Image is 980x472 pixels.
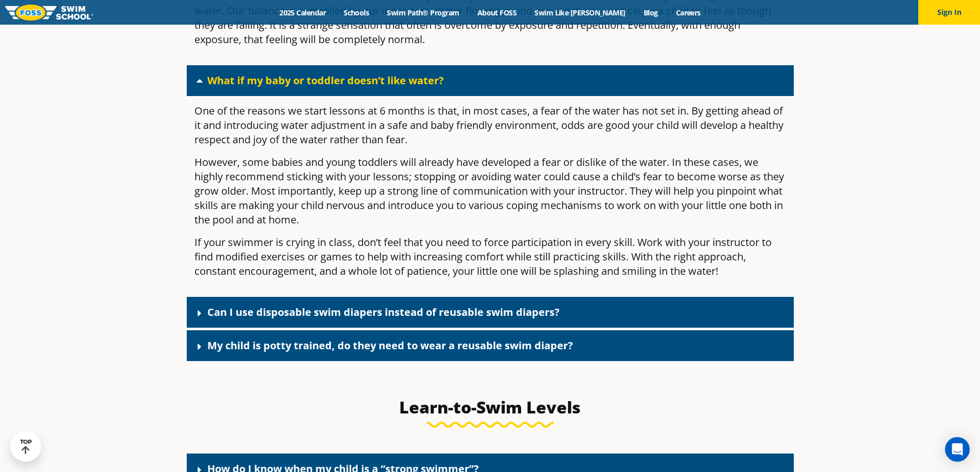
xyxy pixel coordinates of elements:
[247,397,733,418] h3: Learn-to-Swim Levels
[945,437,970,462] div: Open Intercom Messenger
[20,439,32,455] div: TOP
[207,338,573,352] a: My child is potty trained, do they need to wear a reusable swim diaper?
[194,155,786,227] p: However, some babies and young toddlers will already have developed a fear or dislike of the wate...
[207,305,560,319] a: Can I use disposable swim diapers instead of reusable swim diapers?
[378,8,468,17] a: Swim Path® Program
[634,8,667,17] a: Blog
[5,5,93,21] img: FOSS Swim School Logo
[194,235,786,278] p: If your swimmer is crying in class, don’t feel that you need to force participation in every skil...
[207,73,444,87] a: What if my baby or toddler doesn’t like water?
[187,96,794,294] div: What if my baby or toddler doesn’t like water?
[468,8,526,17] a: About FOSS
[667,8,709,17] a: Careers
[335,8,378,17] a: Schools
[187,65,794,96] div: What if my baby or toddler doesn’t like water?
[194,104,786,147] p: One of the reasons we start lessons at 6 months is that, in most cases, a fear of the water has n...
[526,8,635,17] a: Swim Like [PERSON_NAME]
[271,8,335,17] a: 2025 Calendar
[187,297,794,328] div: Can I use disposable swim diapers instead of reusable swim diapers?
[187,330,794,361] div: My child is potty trained, do they need to wear a reusable swim diaper?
